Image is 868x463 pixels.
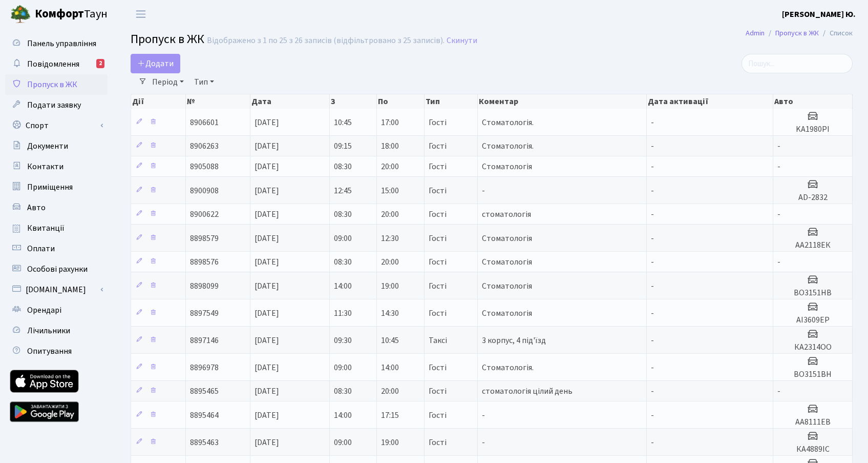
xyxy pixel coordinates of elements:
[190,140,219,152] span: 8906263
[334,335,352,346] span: 09:30
[207,36,444,46] div: Відображено з 1 по 25 з 26 записів (відфільтровано з 25 записів).
[429,234,447,243] span: Гості
[482,233,532,244] span: Стоматологія
[334,437,352,448] span: 09:00
[334,386,352,397] span: 08:30
[381,410,399,421] span: 17:15
[5,156,108,177] a: Контакти
[255,362,279,373] span: [DATE]
[137,58,174,69] span: Додати
[27,79,77,90] span: Пропуск в ЖК
[5,74,108,95] a: Пропуск в ЖК
[5,197,108,218] a: Авто
[334,117,352,128] span: 10:45
[131,30,204,48] span: Пропуск в ЖК
[777,315,848,325] h5: АІ3609ЕР
[482,362,534,373] span: Стоматологія.
[482,185,485,196] span: -
[5,95,108,115] a: Подати заявку
[190,386,219,397] span: 8895465
[651,161,654,172] span: -
[5,136,108,156] a: Документи
[27,38,96,49] span: Панель управління
[334,256,352,268] span: 08:30
[777,125,848,134] h5: KA1980PI
[651,308,654,319] span: -
[742,54,853,73] input: Пошук...
[190,117,219,128] span: 8906601
[429,411,447,419] span: Гості
[255,308,279,319] span: [DATE]
[334,209,352,220] span: 08:30
[334,185,352,196] span: 12:45
[482,386,573,397] span: стоматологія цілий день
[255,256,279,268] span: [DATE]
[255,280,279,292] span: [DATE]
[429,336,447,345] span: Таксі
[190,73,218,91] a: Тип
[651,256,654,268] span: -
[190,308,219,319] span: 8897549
[381,308,399,319] span: 14:30
[429,118,447,127] span: Гості
[429,187,447,195] span: Гості
[128,6,154,23] button: Переключити навігацію
[330,94,377,109] th: З
[190,161,219,172] span: 8905088
[255,437,279,448] span: [DATE]
[447,36,477,46] a: Скинути
[777,386,780,397] span: -
[746,28,765,38] a: Admin
[478,94,647,109] th: Коментар
[777,288,848,298] h5: ВО3151НВ
[429,309,447,317] span: Гості
[381,386,399,397] span: 20:00
[27,346,72,357] span: Опитування
[190,437,219,448] span: 8895463
[27,305,61,316] span: Орендарі
[482,280,532,292] span: Стоматологія
[255,185,279,196] span: [DATE]
[27,99,81,111] span: Подати заявку
[777,140,780,152] span: -
[777,445,848,454] h5: КA4889IC
[482,140,534,152] span: Стоматологія.
[651,335,654,346] span: -
[35,6,108,23] span: Таун
[381,256,399,268] span: 20:00
[777,417,848,427] h5: АА8111ЕВ
[5,300,108,320] a: Орендарі
[429,364,447,372] span: Гості
[5,279,108,300] a: [DOMAIN_NAME]
[429,163,447,171] span: Гості
[148,73,188,91] a: Період
[429,210,447,218] span: Гості
[782,9,856,20] b: [PERSON_NAME] Ю.
[190,256,219,268] span: 8898576
[190,185,219,196] span: 8900908
[334,140,352,152] span: 09:15
[381,362,399,373] span: 14:00
[482,308,532,319] span: Стоматологія
[190,209,219,220] span: 8900622
[381,185,399,196] span: 15:00
[5,218,108,238] a: Квитанції
[5,177,108,197] a: Приміщення
[773,94,853,109] th: Авто
[334,308,352,319] span: 11:30
[334,280,352,292] span: 14:00
[777,209,780,220] span: -
[651,437,654,448] span: -
[429,438,447,447] span: Гості
[381,335,399,346] span: 10:45
[429,258,447,266] span: Гості
[5,54,108,74] a: Повідомлення2
[777,193,848,203] h5: AD-2832
[381,117,399,128] span: 17:00
[131,54,180,73] a: Додати
[334,233,352,244] span: 09:00
[255,209,279,220] span: [DATE]
[35,6,84,22] b: Комфорт
[255,161,279,172] span: [DATE]
[381,233,399,244] span: 12:30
